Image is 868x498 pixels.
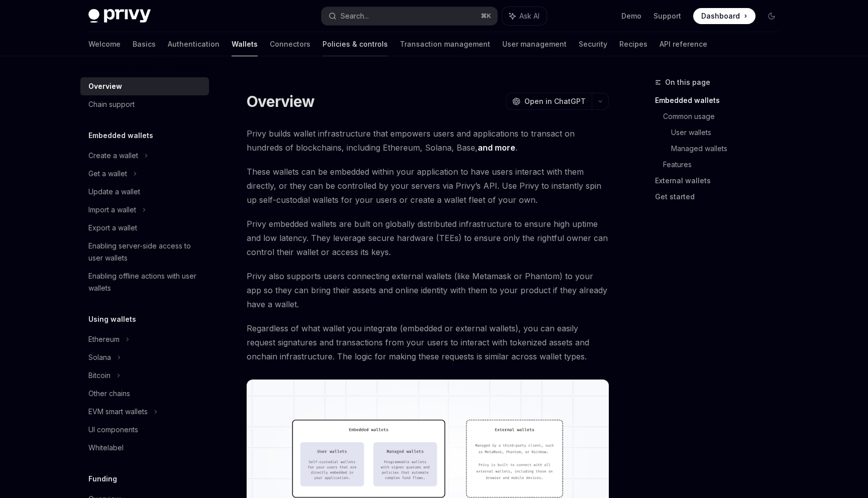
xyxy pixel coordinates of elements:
a: and more [478,143,515,153]
span: Open in ChatGPT [524,96,586,106]
a: Security [579,32,607,56]
span: Dashboard [701,11,740,21]
div: Search... [341,10,369,22]
a: Recipes [619,32,647,56]
div: Solana [88,351,111,363]
a: Common usage [663,108,788,125]
h5: Embedded wallets [88,130,153,142]
span: ⌘ K [481,12,491,20]
a: Export a wallet [80,219,209,237]
h5: Funding [88,473,117,485]
button: Ask AI [502,7,547,25]
a: User management [502,32,567,56]
a: Dashboard [693,8,755,24]
a: Update a wallet [80,183,209,201]
a: Managed wallets [671,141,788,157]
div: Whitelabel [88,442,124,454]
span: Ask AI [519,11,539,21]
img: dark logo [88,9,151,23]
div: Update a wallet [88,186,140,198]
div: Enabling offline actions with user wallets [88,270,203,294]
a: Whitelabel [80,439,209,457]
div: EVM smart wallets [88,406,148,418]
button: Search...⌘K [321,7,497,25]
span: On this page [665,76,710,88]
a: Get started [655,189,788,205]
div: Overview [88,80,122,92]
div: Bitcoin [88,369,111,382]
div: Import a wallet [88,204,136,216]
a: Demo [621,11,641,21]
a: Chain support [80,95,209,113]
a: Basics [133,32,156,56]
a: Other chains [80,385,209,403]
div: Ethereum [88,333,120,345]
a: User wallets [671,125,788,141]
a: Policies & controls [322,32,388,56]
span: Privy builds wallet infrastructure that empowers users and applications to transact on hundreds o... [247,127,609,155]
a: Features [663,157,788,173]
a: UI components [80,421,209,439]
span: These wallets can be embedded within your application to have users interact with them directly, ... [247,165,609,207]
button: Toggle dark mode [764,8,780,24]
span: Privy embedded wallets are built on globally distributed infrastructure to ensure high uptime and... [247,217,609,259]
div: UI components [88,424,138,436]
a: Embedded wallets [655,92,788,108]
div: Export a wallet [88,222,137,234]
div: Enabling server-side access to user wallets [88,240,203,264]
span: Privy also supports users connecting external wallets (like Metamask or Phantom) to your app so t... [247,269,609,311]
div: Create a wallet [88,150,138,162]
a: API reference [660,32,707,56]
h5: Using wallets [88,313,136,325]
div: Chain support [88,98,135,110]
h1: Overview [247,92,314,110]
a: Transaction management [400,32,490,56]
div: Get a wallet [88,168,127,180]
a: Welcome [88,32,121,56]
a: Enabling offline actions with user wallets [80,267,209,297]
a: Wallets [232,32,258,56]
a: External wallets [655,173,788,189]
a: Authentication [168,32,220,56]
a: Enabling server-side access to user wallets [80,237,209,267]
a: Overview [80,77,209,95]
a: Support [654,11,681,21]
button: Open in ChatGPT [506,93,592,110]
a: Connectors [270,32,310,56]
div: Other chains [88,388,130,400]
span: Regardless of what wallet you integrate (embedded or external wallets), you can easily request si... [247,321,609,363]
